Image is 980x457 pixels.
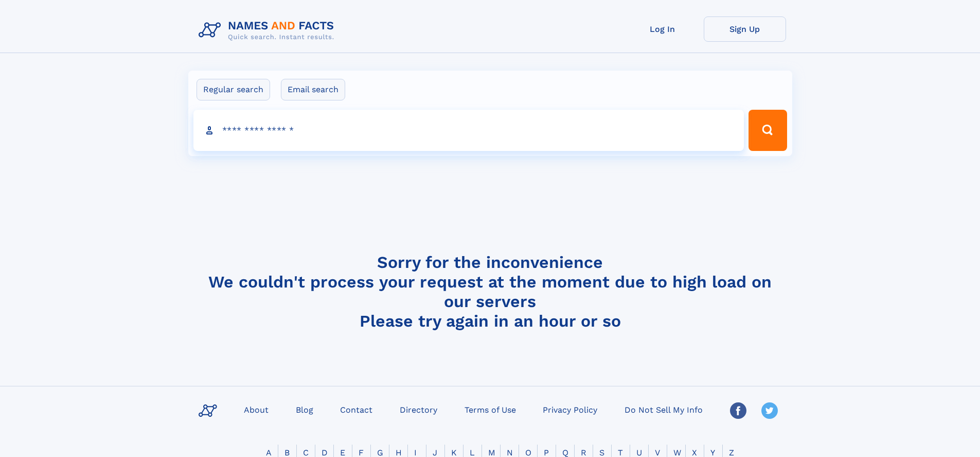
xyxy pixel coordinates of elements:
a: About [240,402,273,417]
a: Directory [396,402,441,417]
a: Contact [336,402,377,417]
img: Logo Names and Facts [194,16,343,44]
button: Search Button [749,110,787,151]
label: Email search [281,79,345,100]
a: Terms of Use [460,402,520,417]
h4: Sorry for the inconvenience We couldn't process your request at the moment due to high load on ou... [194,252,786,331]
a: Do Not Sell My Info [620,402,707,417]
a: Blog [292,402,317,417]
a: Privacy Policy [539,402,601,417]
a: Log In [621,16,704,42]
input: search input [193,110,744,151]
a: Sign Up [704,16,786,42]
img: Twitter [761,402,778,419]
label: Regular search [197,79,270,100]
img: Facebook [730,402,746,419]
